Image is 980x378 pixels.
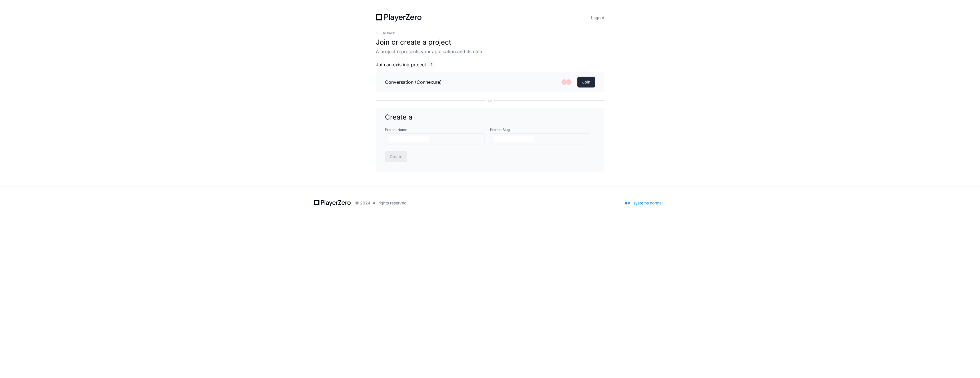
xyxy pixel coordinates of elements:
[381,31,395,35] span: Go back
[376,61,426,68] span: Join an existing project
[385,113,595,122] h1: Create a
[591,14,604,22] button: Logout
[621,199,666,207] div: All systems normal
[486,98,494,104] span: or
[428,61,435,69] span: 1
[385,79,442,85] h3: Conversation (Connexure)
[490,128,595,132] label: Project Slug
[577,77,595,87] button: Join
[355,200,408,206] div: © 2024. All rights reserved.
[385,128,490,132] label: Project Name
[376,31,395,35] button: Go back
[376,48,604,55] p: A project represents your application and its data.
[376,38,604,47] h1: Join or create a project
